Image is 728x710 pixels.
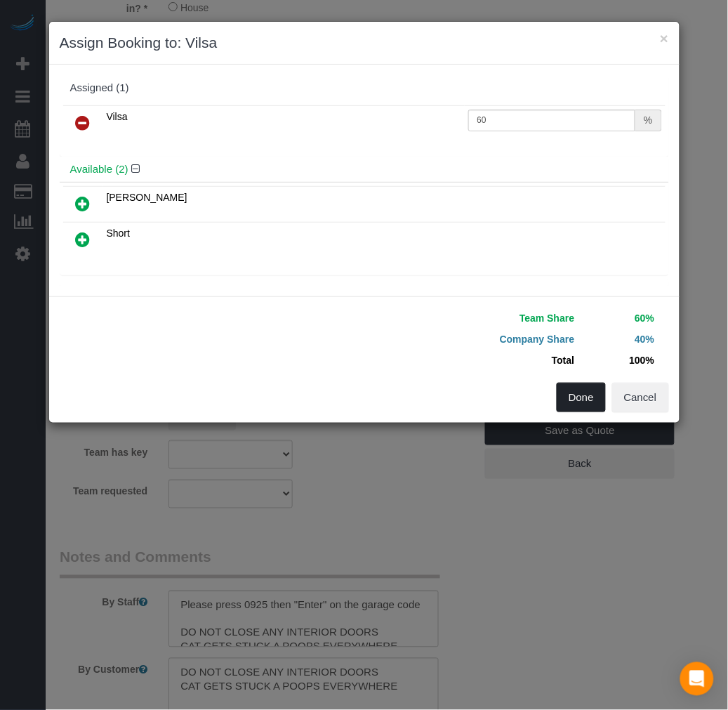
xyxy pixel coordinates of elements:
td: 40% [578,329,658,350]
button: × [660,31,668,46]
button: Cancel [612,383,669,412]
span: [PERSON_NAME] [107,192,187,203]
div: Assigned (1) [70,82,658,94]
td: 100% [578,350,658,371]
span: Short [107,228,130,239]
div: % [635,110,661,131]
td: Total [375,350,578,371]
td: 60% [578,308,658,329]
div: Open Intercom Messenger [680,662,714,696]
td: Company Share [375,329,578,350]
td: Team Share [375,308,578,329]
h3: Assign Booking to: Vilsa [60,32,669,53]
button: Done [557,383,606,412]
h4: Available (2) [70,164,658,176]
span: Vilsa [107,111,128,122]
